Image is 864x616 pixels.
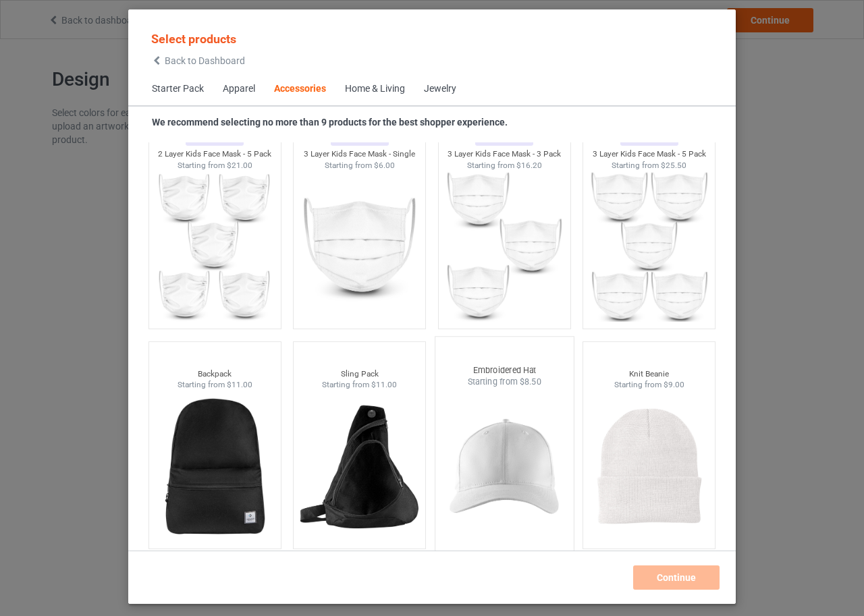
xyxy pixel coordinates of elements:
img: regular.jpg [299,391,420,542]
div: Starting from [583,160,715,171]
div: Starting from [439,160,570,171]
img: regular.jpg [589,391,709,542]
div: Starting from [583,379,715,391]
span: $16.20 [516,161,542,170]
span: $11.00 [371,380,397,389]
div: Apparel [223,82,255,96]
span: $11.00 [227,380,252,389]
div: Accessories [274,82,326,96]
div: Backpack [149,368,281,380]
div: Sling Pack [294,368,425,380]
div: Starting from [435,376,574,387]
img: regular.jpg [589,171,709,322]
div: 3 Layer Kids Face Mask - 3 Pack [439,148,570,160]
div: Starting from [294,379,425,391]
div: 3 Layer Kids Face Mask - Single [294,148,425,160]
img: regular.jpg [155,171,275,322]
div: 2 Layer Kids Face Mask - 5 Pack [149,148,281,160]
div: Jewelry [424,82,456,96]
strong: We recommend selecting no more than 9 products for the best shopper experience. [152,117,508,128]
span: Back to Dashboard [165,55,245,66]
div: Starting from [149,160,281,171]
span: $9.00 [664,380,684,389]
span: $6.00 [374,161,395,170]
img: regular.jpg [155,391,275,542]
span: $25.50 [661,161,686,170]
span: Select products [151,32,236,46]
div: 3 Layer Kids Face Mask - 5 Pack [583,148,715,160]
div: Knit Beanie [583,368,715,380]
span: Starter Pack [142,73,213,105]
div: Embroidered Hat [435,364,574,376]
span: $21.00 [227,161,252,170]
div: Starting from [294,160,425,171]
div: Home & Living [345,82,405,96]
img: regular.jpg [441,388,568,547]
img: regular.jpg [299,171,420,322]
div: Starting from [149,379,281,391]
img: regular.jpg [444,171,565,322]
span: $8.50 [519,376,541,387]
